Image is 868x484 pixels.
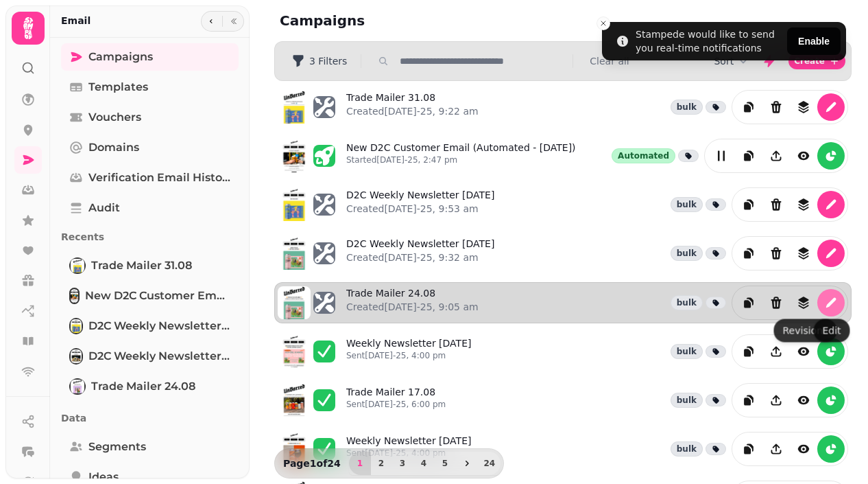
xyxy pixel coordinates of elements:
[88,79,148,95] span: Templates
[61,312,239,340] a: D2C Weekly Newsletter 02.09.25D2C Weekly Newsletter [DATE]
[61,252,239,279] a: Trade Mailer 31.08Trade Mailer 31.08
[61,43,239,71] a: Campaigns
[590,54,629,68] button: Clear all
[278,286,311,319] img: aHR0cHM6Ly9zdGFtcGVkZS1zZXJ2aWNlLXByb2QtdGVtcGxhdGUtcHJldmlld3MuczMuZXUtd2VzdC0xLmFtYXpvbmF3cy5jb...
[61,164,239,192] a: Verification email history
[61,104,239,131] a: Vouchers
[88,170,230,186] span: Verification email history
[817,142,845,170] button: reports
[790,93,817,121] button: revisions
[280,11,543,30] h2: Campaigns
[762,240,790,267] button: Delete
[370,452,392,475] button: 2
[762,289,790,316] button: Delete
[714,54,750,68] button: Sort
[91,257,192,274] span: Trade Mailer 31.08
[391,452,413,475] button: 3
[61,73,239,101] a: Templates
[346,448,471,459] p: Sent [DATE]-25, 4:00 pm
[455,452,479,475] button: next
[790,338,817,365] button: view
[88,109,141,126] span: Vouchers
[790,289,817,316] button: revisions
[61,134,239,161] a: Domains
[280,50,358,72] button: 3 Filters
[278,188,311,221] img: aHR0cHM6Ly9zdGFtcGVkZS1zZXJ2aWNlLXByb2QtdGVtcGxhdGUtcHJldmlld3MuczMuZXUtd2VzdC0xLmFtYXpvbmF3cy5jb...
[817,338,845,365] button: reports
[434,452,456,475] button: 5
[91,378,195,395] span: Trade Mailer 24.08
[88,200,120,216] span: Audit
[787,27,841,55] button: Enable
[278,139,311,172] img: aHR0cHM6Ly9zdGFtcGVkZS1zZXJ2aWNlLXByb2QtdGVtcGxhdGUtcHJldmlld3MuczMuZXUtd2VzdC0xLmFtYXpvbmF3cy5jb...
[762,93,790,121] button: Delete
[413,452,435,475] button: 4
[278,335,311,368] img: aHR0cHM6Ly9zdGFtcGVkZS1zZXJ2aWNlLXByb2QtdGVtcGxhdGUtcHJldmlld3MuczMuZXUtd2VzdC0xLmFtYXpvbmF3cy5jb...
[790,142,817,170] button: view
[671,197,703,212] div: bulk
[671,441,703,457] div: bulk
[349,452,371,475] button: 1
[418,459,429,468] span: 4
[61,343,239,370] a: D2C Weekly Newsletter 26.08.25D2C Weekly Newsletter [DATE]
[817,93,845,121] button: edit
[790,387,817,414] button: view
[71,289,78,303] img: New D2C Customer Email (Automated - March 2025)
[88,49,153,65] span: Campaigns
[61,194,239,222] a: Audit
[346,350,471,361] p: Sent [DATE]-25, 4:00 pm
[762,435,790,463] button: Share campaign preview
[71,319,82,333] img: D2C Weekly Newsletter 02.09.25
[788,53,845,69] button: Create
[596,16,610,30] button: Close toast
[814,319,850,343] div: Edit
[479,452,501,475] button: 24
[817,191,845,218] button: edit
[61,224,239,249] p: Recents
[762,142,790,170] button: Share campaign preview
[790,435,817,463] button: view
[735,435,762,463] button: duplicate
[397,459,408,468] span: 3
[671,100,703,115] div: bulk
[346,286,479,319] a: Trade Mailer 24.08Created[DATE]-25, 9:05 am
[346,237,494,270] a: D2C Weekly Newsletter [DATE]Created[DATE]-25, 9:32 am
[88,139,139,156] span: Domains
[762,338,790,365] button: Share campaign preview
[85,288,230,304] span: New D2C Customer Email (Automated - [DATE])
[278,384,311,417] img: aHR0cHM6Ly9zdGFtcGVkZS1zZXJ2aWNlLXByb2QtdGVtcGxhdGUtcHJldmlld3MuczMuZXUtd2VzdC0xLmFtYXpvbmF3cy5jb...
[346,104,479,118] p: Created [DATE]-25, 9:22 am
[346,188,494,221] a: D2C Weekly Newsletter [DATE]Created[DATE]-25, 9:53 am
[817,435,845,463] button: reports
[278,91,311,124] img: aHR0cHM6Ly9zdGFtcGVkZS1zZXJ2aWNlLXByb2QtdGVtcGxhdGUtcHJldmlld3MuczMuZXUtd2VzdC0xLmFtYXpvbmF3cy5jb...
[790,191,817,218] button: revisions
[88,318,230,334] span: D2C Weekly Newsletter [DATE]
[762,387,790,414] button: Share campaign preview
[817,387,845,414] button: reports
[346,202,494,216] p: Created [DATE]-25, 9:53 am
[346,91,479,124] a: Trade Mailer 31.08Created[DATE]-25, 9:22 am
[71,380,84,393] img: Trade Mailer 24.08
[278,237,311,270] img: aHR0cHM6Ly9zdGFtcGVkZS1zZXJ2aWNlLXByb2QtdGVtcGxhdGUtcHJldmlld3MuczMuZXUtd2VzdC0xLmFtYXpvbmF3cy5jb...
[88,348,230,365] span: D2C Weekly Newsletter [DATE]
[61,373,239,400] a: Trade Mailer 24.08Trade Mailer 24.08
[376,459,387,468] span: 2
[346,434,471,464] a: Weekly Newsletter [DATE]Sent[DATE]-25, 4:00 pm
[817,289,845,316] button: edit
[71,349,82,363] img: D2C Weekly Newsletter 26.08.25
[671,344,703,359] div: bulk
[484,459,495,468] span: 24
[346,399,446,410] p: Sent [DATE]-25, 6:00 pm
[309,56,347,66] span: 3 Filters
[774,319,837,343] div: Revisions
[735,142,762,170] button: duplicate
[735,191,762,218] button: duplicate
[735,289,762,316] button: duplicate
[346,300,479,314] p: Created [DATE]-25, 9:05 am
[71,259,84,273] img: Trade Mailer 31.08
[346,385,446,415] a: Trade Mailer 17.08Sent[DATE]-25, 6:00 pm
[346,336,471,367] a: Weekly Newsletter [DATE]Sent[DATE]-25, 4:00 pm
[612,148,675,163] div: Automated
[735,93,762,121] button: duplicate
[735,387,762,414] button: duplicate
